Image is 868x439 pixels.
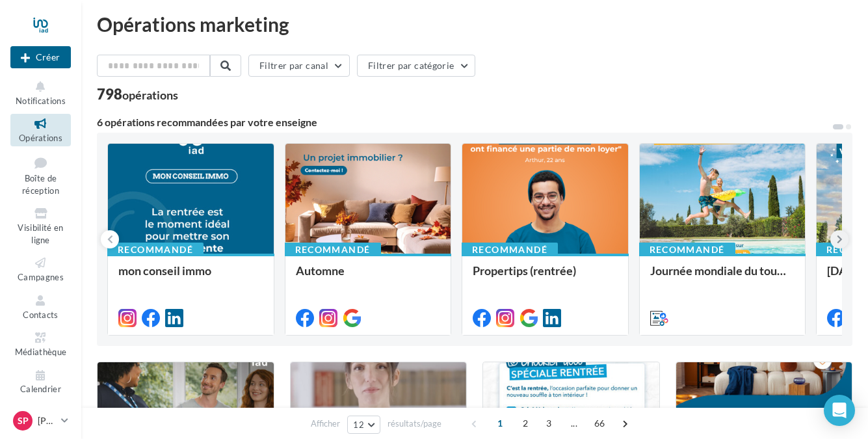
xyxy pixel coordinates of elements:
a: Contacts [10,291,71,323]
button: Filtrer par canal [248,55,350,77]
button: Filtrer par catégorie [357,55,475,77]
span: Calendrier [20,384,61,395]
div: Open Intercom Messenger [824,395,855,426]
div: 798 [97,87,178,101]
span: 3 [538,413,559,434]
div: Recommandé [462,243,558,257]
div: 6 opérations recommandées par votre enseigne [97,117,832,127]
button: 12 [347,416,380,434]
a: Opérations [10,114,71,146]
a: Boîte de réception [10,152,71,199]
span: 12 [353,419,364,430]
span: Visibilité en ligne [18,222,63,245]
span: ... [564,413,585,434]
a: Médiathèque [10,328,71,360]
span: Contacts [23,310,59,320]
span: 1 [490,413,510,434]
span: Afficher [311,418,340,430]
span: Médiathèque [15,347,67,357]
div: Journée mondiale du tourisme [650,264,795,290]
span: Campagnes [18,272,64,282]
div: Propertips (rentrée) [473,264,618,290]
div: Recommandé [107,243,204,257]
span: Sp [18,414,29,427]
div: Nouvelle campagne [10,46,71,68]
span: 2 [515,413,536,434]
span: 66 [589,413,611,434]
div: Opérations marketing [97,14,852,34]
a: Calendrier [10,366,71,397]
span: Notifications [16,96,66,106]
a: Campagnes [10,253,71,285]
button: Créer [10,46,71,68]
a: Visibilité en ligne [10,204,71,248]
span: Opérations [19,133,62,143]
div: Recommandé [639,243,735,257]
span: résultats/page [388,418,441,430]
span: Boîte de réception [22,173,59,196]
div: opérations [122,89,178,101]
p: [PERSON_NAME] [38,414,56,427]
div: Recommandé [285,243,381,257]
button: Notifications [10,77,71,109]
div: mon conseil immo [118,264,263,290]
div: Automne [296,264,441,290]
a: Sp [PERSON_NAME] [10,408,71,433]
